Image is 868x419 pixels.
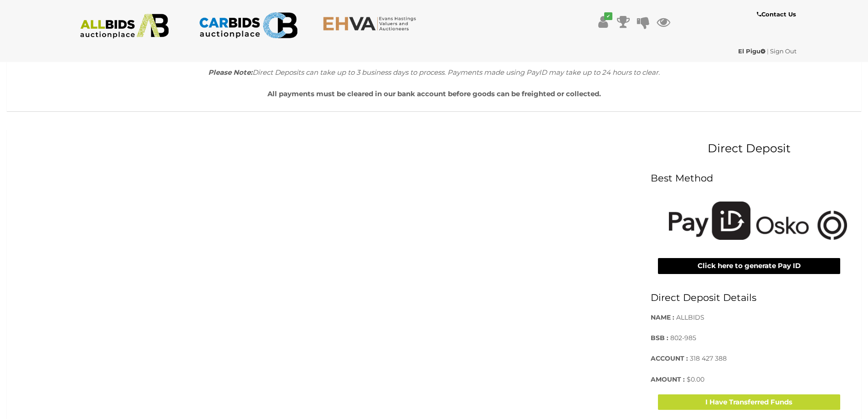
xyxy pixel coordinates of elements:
h2: Direct Deposit [651,142,847,155]
a: ✔ [596,14,610,30]
img: ALLBIDS.com.au [75,14,174,39]
a: Sign Out [770,47,796,55]
strong: El Pigu [738,47,765,55]
button: I Have Transferred Funds [658,394,840,410]
a: Contact Us [757,9,798,20]
i: ✔ [604,12,612,20]
span: $0.00 [687,375,704,383]
i: Direct Deposits can take up to 3 business days to process. Payments made using PayID may take up ... [208,68,660,77]
h3: Best Method [651,173,847,183]
button: Click here to generate Pay ID [658,258,840,274]
a: El Pigu [738,47,767,55]
strong: ACCOUNT : [651,354,688,362]
strong: AMOUNT : [651,375,685,383]
span: 318 427 388 [690,354,727,362]
img: EHVA.com.au [323,16,421,31]
strong: BSB : [651,334,668,342]
img: CARBIDS.com.au [199,9,298,41]
b: All payments must be cleared in our bank account before goods can be freighted or collected. [267,89,601,98]
b: Please Note: [208,68,252,77]
span: 802-985 [670,334,696,342]
span: ALLBIDS [676,313,704,321]
b: Contact Us [757,10,796,18]
strong: NAME : [651,313,674,321]
span: | [767,47,769,55]
h3: Direct Deposit Details [651,292,847,303]
img: Pay using PayID or Osko [660,192,856,249]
